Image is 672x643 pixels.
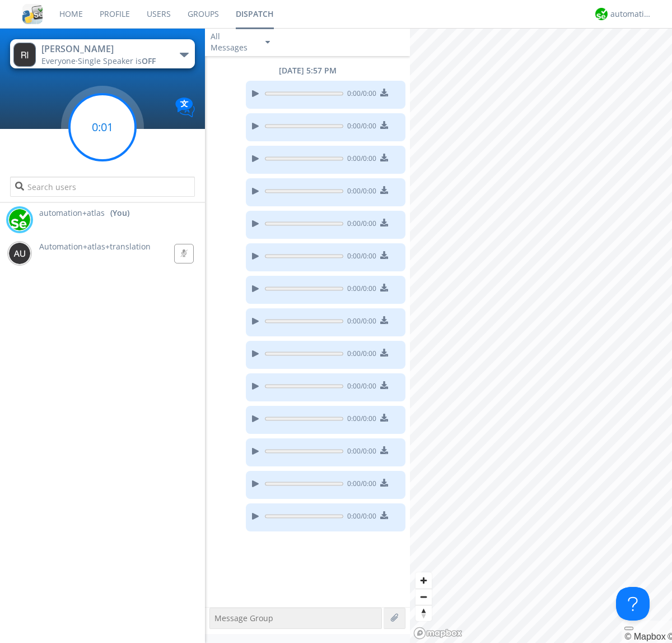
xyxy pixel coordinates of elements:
[380,154,388,161] img: download media button
[10,177,194,197] input: Search users
[380,511,388,519] img: download media button
[616,587,650,621] iframe: Toggle Customer Support
[380,219,388,226] img: download media button
[380,89,388,96] img: download media button
[380,446,388,454] img: download media button
[41,43,167,55] div: [PERSON_NAME]
[78,55,156,66] span: Single Speaker is
[265,41,270,44] img: caret-down-sm.svg
[416,589,432,605] button: Zoom out
[343,121,376,133] span: 0:00 / 0:00
[380,186,388,194] img: download media button
[343,479,376,491] span: 0:00 / 0:00
[343,414,376,426] span: 0:00 / 0:00
[110,207,129,219] div: (You)
[380,284,388,292] img: download media button
[380,316,388,324] img: download media button
[142,55,156,66] span: OFF
[380,251,388,259] img: download media button
[380,381,388,389] img: download media button
[175,98,195,117] img: Translation enabled
[413,627,463,640] a: Mapbox logo
[595,8,608,20] img: d2d01cd9b4174d08988066c6d424eccd
[416,605,432,621] span: Reset bearing to north
[343,89,376,101] span: 0:00 / 0:00
[380,349,388,357] img: download media button
[8,242,31,265] img: 373638.png
[343,186,376,198] span: 0:00 / 0:00
[624,627,633,630] button: Toggle attribution
[343,511,376,524] span: 0:00 / 0:00
[610,8,652,20] div: automation+atlas
[416,572,432,589] button: Zoom in
[39,207,105,219] span: automation+atlas
[380,479,388,487] img: download media button
[343,284,376,296] span: 0:00 / 0:00
[343,251,376,263] span: 0:00 / 0:00
[416,605,432,621] button: Reset bearing to north
[343,154,376,166] span: 0:00 / 0:00
[8,209,31,231] img: d2d01cd9b4174d08988066c6d424eccd
[343,219,376,231] span: 0:00 / 0:00
[343,381,376,394] span: 0:00 / 0:00
[380,414,388,422] img: download media button
[624,632,665,641] a: Mapbox
[205,65,410,76] div: [DATE] 5:57 PM
[13,43,36,67] img: 373638.png
[380,121,388,129] img: download media button
[343,316,376,329] span: 0:00 / 0:00
[343,349,376,361] span: 0:00 / 0:00
[22,4,43,24] img: cddb5a64eb264b2086981ab96f4c1ba7
[343,446,376,459] span: 0:00 / 0:00
[10,39,194,68] button: [PERSON_NAME]Everyone·Single Speaker isOFF
[211,31,255,53] div: All Messages
[41,55,167,67] div: Everyone ·
[416,589,432,605] span: Zoom out
[39,241,151,252] span: Automation+atlas+translation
